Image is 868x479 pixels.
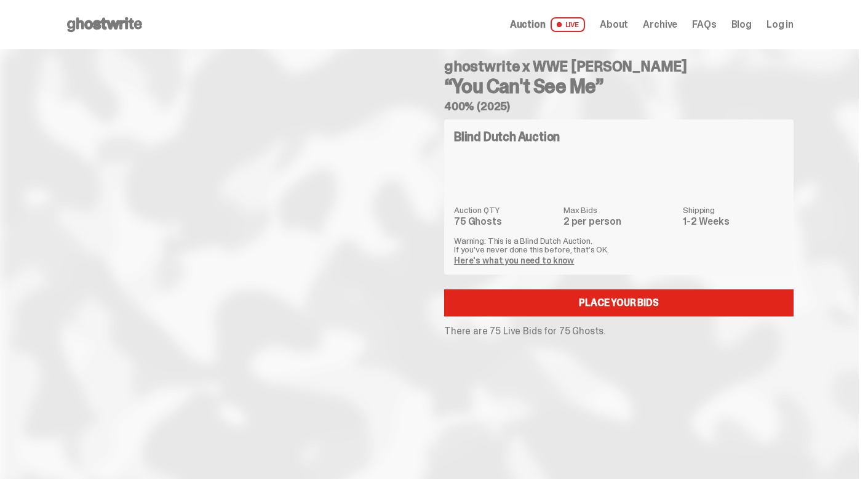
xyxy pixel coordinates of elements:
[683,206,784,214] dt: Shipping
[766,20,794,30] a: Log in
[444,326,794,336] p: There are 75 Live Bids for 75 Ghosts.
[444,101,794,112] h5: 400% (2025)
[692,20,716,30] a: FAQs
[454,131,560,143] h4: Blind Dutch Auction
[551,17,586,32] span: LIVE
[444,76,794,96] h3: “You Can't See Me”
[731,20,752,30] a: Blog
[454,217,556,227] dd: 75 Ghosts
[444,59,794,74] h4: ghostwrite x WWE [PERSON_NAME]
[643,20,677,30] a: Archive
[563,206,675,214] dt: Max Bids
[510,20,546,30] span: Auction
[444,289,794,316] a: Place your Bids
[683,217,784,227] dd: 1-2 Weeks
[563,217,675,227] dd: 2 per person
[510,17,585,32] a: Auction LIVE
[454,206,556,214] dt: Auction QTY
[454,236,784,254] p: Warning: This is a Blind Dutch Auction. If you’ve never done this before, that’s OK.
[454,255,574,266] a: Here's what you need to know
[600,20,628,30] a: About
